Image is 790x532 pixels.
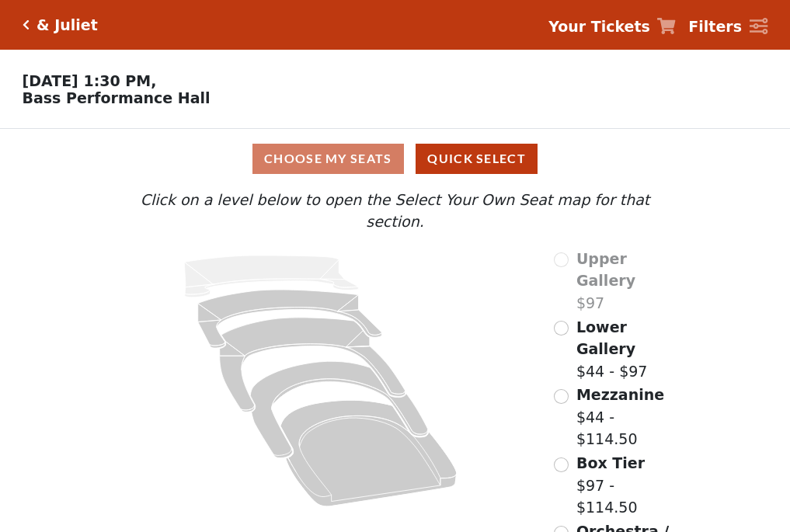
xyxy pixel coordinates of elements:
[576,318,635,358] span: Lower Gallery
[576,250,635,290] span: Upper Gallery
[198,290,382,348] path: Lower Gallery - Seats Available: 153
[576,452,680,519] label: $97 - $114.50
[688,16,767,38] a: Filters
[37,16,98,34] h5: & Juliet
[548,16,676,38] a: Your Tickets
[576,454,645,471] span: Box Tier
[110,189,680,233] p: Click on a level below to open the Select Your Own Seat map for that section.
[576,384,680,450] label: $44 - $114.50
[576,248,680,315] label: $97
[688,18,742,35] strong: Filters
[548,18,650,35] strong: Your Tickets
[185,256,359,297] path: Upper Gallery - Seats Available: 0
[576,316,680,383] label: $44 - $97
[23,19,30,30] a: Click here to go back to filters
[576,386,664,403] span: Mezzanine
[281,400,458,506] path: Orchestra / Parterre Circle - Seats Available: 146
[416,144,538,174] button: Quick Select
